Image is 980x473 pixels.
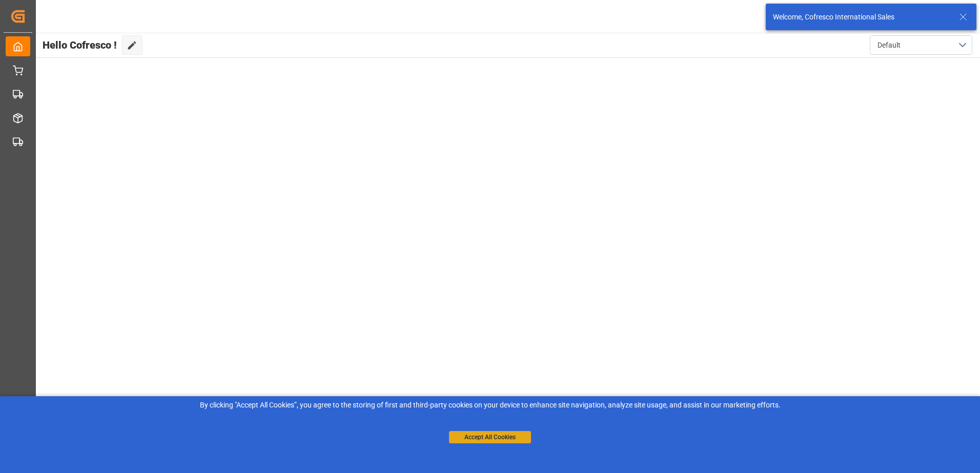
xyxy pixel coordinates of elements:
span: Default [877,40,901,51]
div: By clicking "Accept All Cookies”, you agree to the storing of first and third-party cookies on yo... [7,400,973,411]
button: open menu [870,35,972,55]
span: Hello Cofresco ! [43,35,117,55]
div: Welcome, Cofresco International Sales [773,12,949,23]
button: Accept All Cookies [449,431,531,443]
